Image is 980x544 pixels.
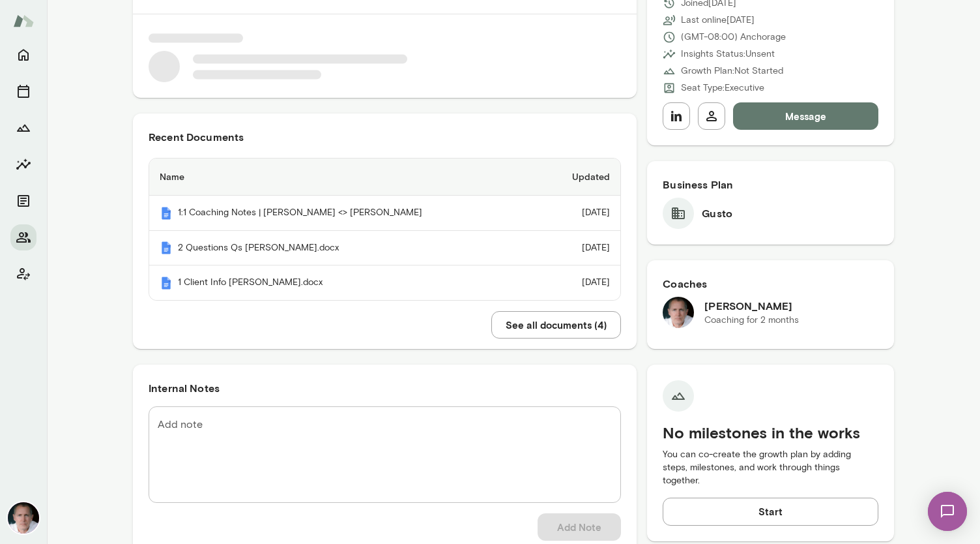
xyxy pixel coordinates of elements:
[663,276,878,292] h6: Coaches
[13,8,34,33] img: Mento
[663,422,878,443] h5: No milestones in the works
[704,314,799,327] p: Coaching for 2 months
[10,115,36,141] button: Growth Plan
[149,159,540,196] th: Name
[8,502,39,534] img: Mike Lane
[663,448,878,487] p: You can co-create the growth plan by adding steps, milestones, and work through things together.
[160,277,173,290] img: Mento
[663,177,878,192] h6: Business Plan
[681,14,755,27] p: Last online [DATE]
[663,297,694,328] img: Mike Lane
[540,231,620,266] td: [DATE]
[702,205,732,221] h6: Gusto
[10,188,36,214] button: Documents
[10,78,36,104] button: Sessions
[681,65,783,78] p: Growth Plan: Not Started
[10,224,36,250] button: Members
[681,82,764,95] p: Seat Type: Executive
[160,241,173,254] img: Mento
[733,102,878,130] button: Message
[491,311,621,339] button: See all documents (4)
[704,298,799,314] h6: [PERSON_NAME]
[149,265,540,300] th: 1 Client Info [PERSON_NAME].docx
[149,129,621,145] h6: Recent Documents
[540,159,620,196] th: Updated
[149,231,540,266] th: 2 Questions Qs [PERSON_NAME].docx
[10,151,36,177] button: Insights
[663,498,878,525] button: Start
[10,261,36,287] button: Client app
[10,42,36,68] button: Home
[681,31,786,44] p: (GMT-08:00) Anchorage
[149,380,621,396] h6: Internal Notes
[149,196,540,231] th: 1:1 Coaching Notes | [PERSON_NAME] <> [PERSON_NAME]
[160,207,173,220] img: Mento
[540,196,620,231] td: [DATE]
[540,265,620,300] td: [DATE]
[681,48,775,61] p: Insights Status: Unsent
